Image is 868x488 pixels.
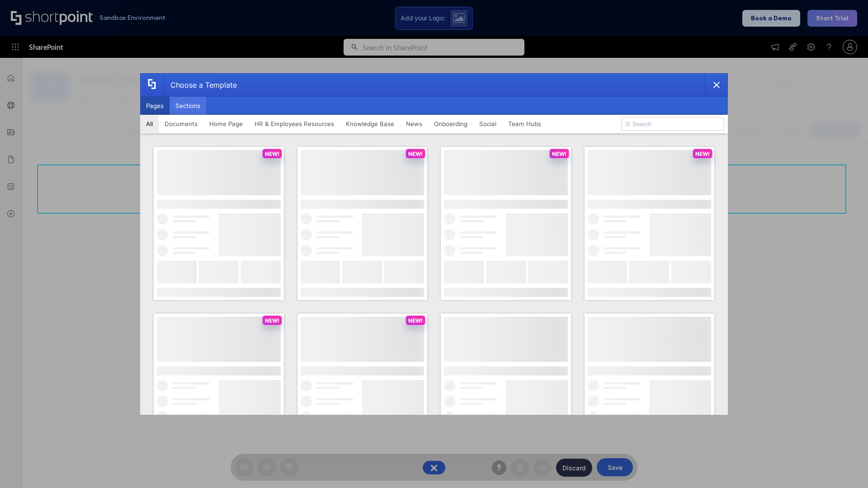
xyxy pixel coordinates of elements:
[428,115,473,133] button: Onboarding
[408,317,423,324] p: NEW!
[473,115,502,133] button: Social
[621,117,724,131] input: Search
[159,115,203,133] button: Documents
[340,115,400,133] button: Knowledge Base
[163,74,237,96] div: Choose a Template
[695,150,710,157] p: NEW!
[140,73,728,415] div: template selector
[265,317,279,324] p: NEW!
[265,150,279,157] p: NEW!
[400,115,428,133] button: News
[705,383,868,488] iframe: Chat Widget
[249,115,340,133] button: HR & Employees Resources
[140,115,159,133] button: All
[408,150,423,157] p: NEW!
[552,150,566,157] p: NEW!
[170,97,206,115] button: Sections
[140,97,170,115] button: Pages
[502,115,547,133] button: Team Hubs
[203,115,249,133] button: Home Page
